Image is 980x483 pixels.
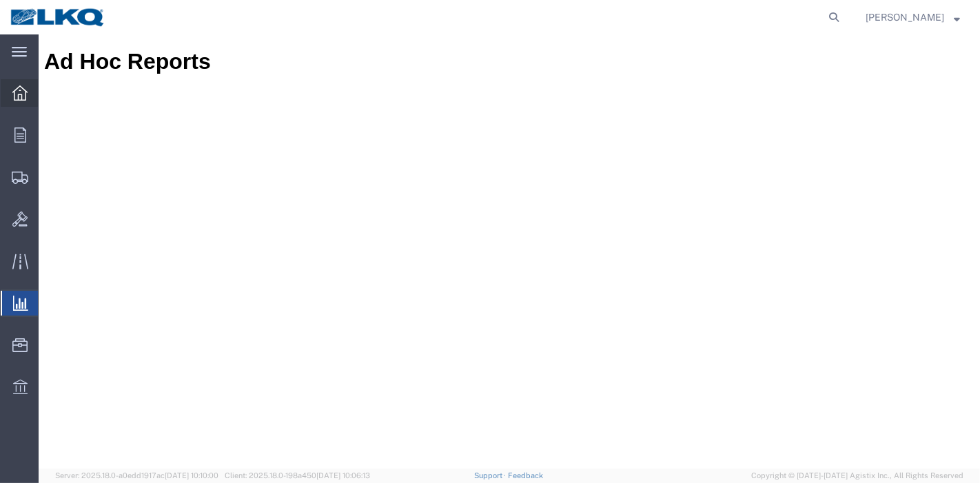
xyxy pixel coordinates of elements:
[316,471,370,480] span: [DATE] 10:06:13
[866,10,944,25] span: Praveen Nagaraj
[474,471,509,480] a: Support
[508,471,543,480] a: Feedback
[10,7,106,28] img: logo
[39,34,980,469] iframe: To enrich screen reader interactions, please activate Accessibility in Grammarly extension settings
[165,471,218,480] span: [DATE] 10:10:00
[55,471,218,480] span: Server: 2025.18.0-a0edd1917ac
[751,470,963,482] span: Copyright © [DATE]-[DATE] Agistix Inc., All Rights Reserved
[225,471,370,480] span: Client: 2025.18.0-198a450
[865,9,961,25] button: [PERSON_NAME]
